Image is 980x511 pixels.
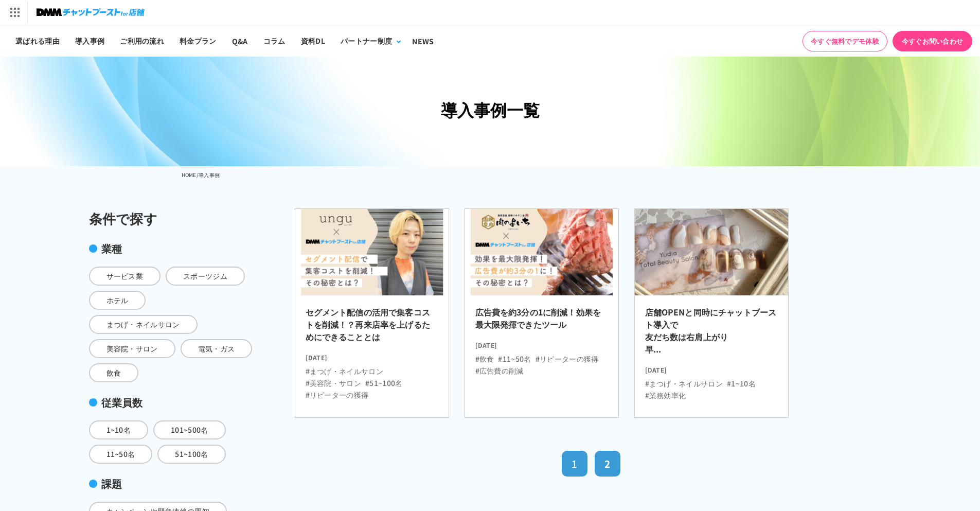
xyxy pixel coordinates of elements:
[404,25,441,57] a: NEWS
[475,306,608,337] h2: 広告費を約3分の1に削減！効果を最大限発揮できたツール
[645,390,686,401] li: #業務効率化
[89,420,149,439] span: 1~10名
[536,354,599,364] li: #リピーターの獲得
[306,366,384,377] li: #まつげ・ネイルサロン
[645,361,778,374] time: [DATE]
[498,354,531,364] li: #11~50名
[293,25,333,57] a: 資料DL
[89,267,161,286] span: サービス業
[295,208,449,418] a: セグメント配信の活用で集客コストを削減！？再来店率を上げるためにできることとは [DATE] #まつげ・ネイルサロン#美容院・サロン#51~100名#リピーターの獲得
[475,365,524,376] li: #広告費の削減
[89,291,146,310] span: ホテル
[475,337,608,349] time: [DATE]
[89,445,153,464] span: 11~50名
[645,378,723,389] li: #まつげ・ネイルサロン
[341,36,392,46] div: パートナー制度
[572,456,577,470] span: 1
[181,339,253,358] span: 電気・ガス
[604,456,610,470] span: 2
[465,208,619,418] a: 広告費を約3分の1に削減！効果を最大限発揮できたツール [DATE] #飲食#11~50名#リピーターの獲得#広告費の削減
[256,25,293,57] a: コラム
[89,395,254,410] div: 従業員数
[803,31,887,51] a: 今すぐ無料でデモ体験
[224,25,256,57] a: Q&A
[365,378,403,389] li: #51~100名
[182,171,197,179] a: HOME
[89,315,198,334] span: まつげ・ネイルサロン
[197,169,199,181] li: /
[727,378,756,389] li: #1~10名
[89,476,254,491] div: 課題
[37,5,145,20] img: チャットブーストfor店舗
[199,169,220,181] li: 導入事例
[634,208,789,418] a: 店舗OPENと同時にチャットブースト導入で友だち数は右肩上がり早... [DATE] #まつげ・ネイルサロン#1~10名#業務効率化
[2,2,27,23] img: サービス
[67,25,112,57] a: 導入事例
[306,306,438,349] h2: セグメント配信の活用で集客コストを削減！？再来店率を上げるためにできることとは
[172,25,224,57] a: 料金プラン
[89,208,254,228] div: 条件で探す
[89,339,175,358] span: 美容院・サロン
[562,451,587,477] a: 1
[112,25,172,57] a: ご利用の流れ
[166,267,245,286] span: スポーツジム
[306,390,369,400] li: #リピーターの獲得
[475,354,494,364] li: #飲食
[306,349,438,362] time: [DATE]
[306,378,362,389] li: #美容院・サロン
[182,97,799,122] h1: 導入事例一覧
[8,25,67,57] a: 選ばれる理由
[89,241,254,256] div: 業種
[157,445,225,464] span: 51~100名
[645,306,778,361] h2: 店舗OPENと同時にチャットブースト導入で 友だち数は右肩上がり 早...
[893,31,972,51] a: 今すぐお問い合わせ
[89,363,139,382] span: 飲食
[153,420,226,439] span: 101~500名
